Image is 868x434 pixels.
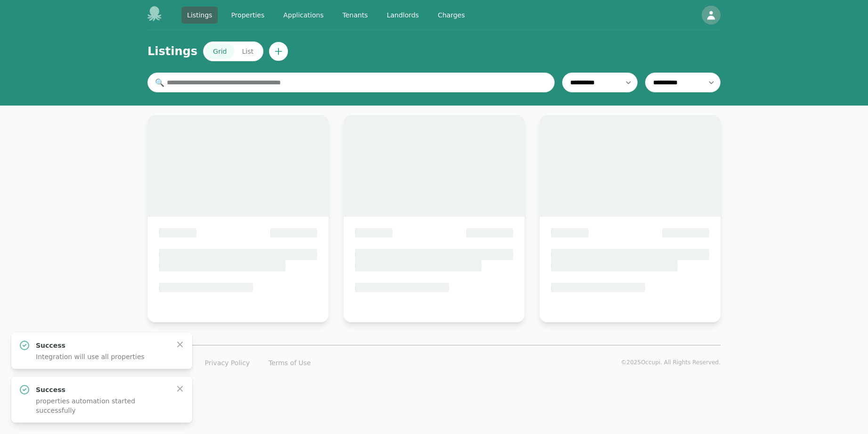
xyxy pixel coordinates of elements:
[269,42,288,61] button: Create new listing
[36,352,168,361] p: Integration will use all properties
[225,7,270,24] a: Properties
[337,7,374,24] a: Tenants
[36,341,168,350] p: Success
[147,44,197,59] h1: Listings
[621,359,721,366] p: © 2025 Occupi. All Rights Reserved.
[36,385,168,394] p: Success
[432,7,471,24] a: Charges
[181,7,218,24] a: Listings
[199,355,255,370] a: Privacy Policy
[278,7,329,24] a: Applications
[234,44,261,59] button: List
[205,44,234,59] button: Grid
[36,396,168,415] p: properties automation started successfully
[263,355,317,370] a: Terms of Use
[381,7,425,24] a: Landlords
